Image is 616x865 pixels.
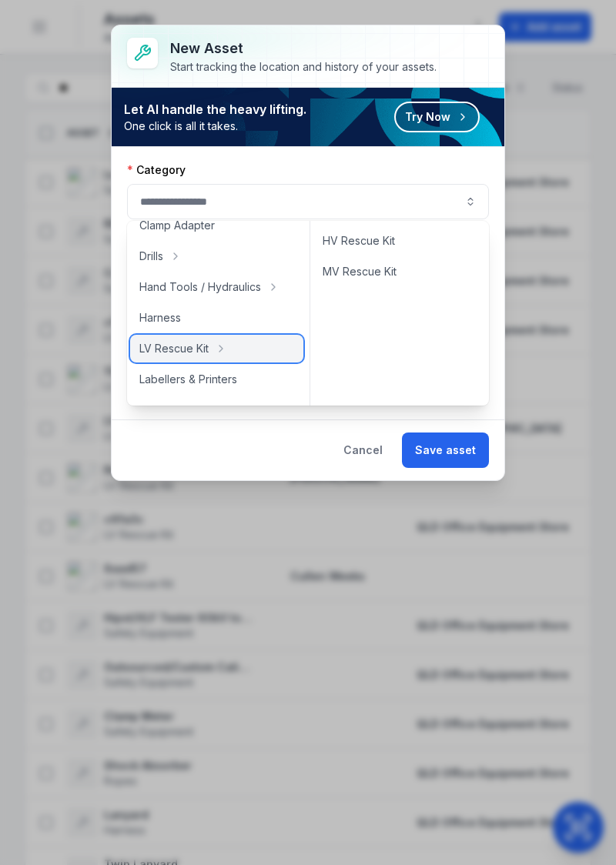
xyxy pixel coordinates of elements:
[323,233,395,249] span: HV Rescue Kit
[139,402,181,418] span: Ladders
[139,279,261,295] span: Hand Tools / Hydraulics
[170,38,437,59] h3: New asset
[139,310,181,326] span: Harness
[139,341,209,356] span: LV Rescue Kit
[330,432,396,468] button: Cancel
[127,162,186,178] label: Category
[124,119,306,134] span: One click is all it takes.
[139,372,237,387] span: Labellers & Printers
[323,264,397,279] span: MV Rescue Kit
[394,102,480,132] button: Try Now
[124,100,306,119] strong: Let AI handle the heavy lifting.
[170,59,437,75] div: Start tracking the location and history of your assets.
[139,218,215,233] span: Clamp Adapter
[139,249,163,264] span: Drills
[402,432,489,468] button: Save asset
